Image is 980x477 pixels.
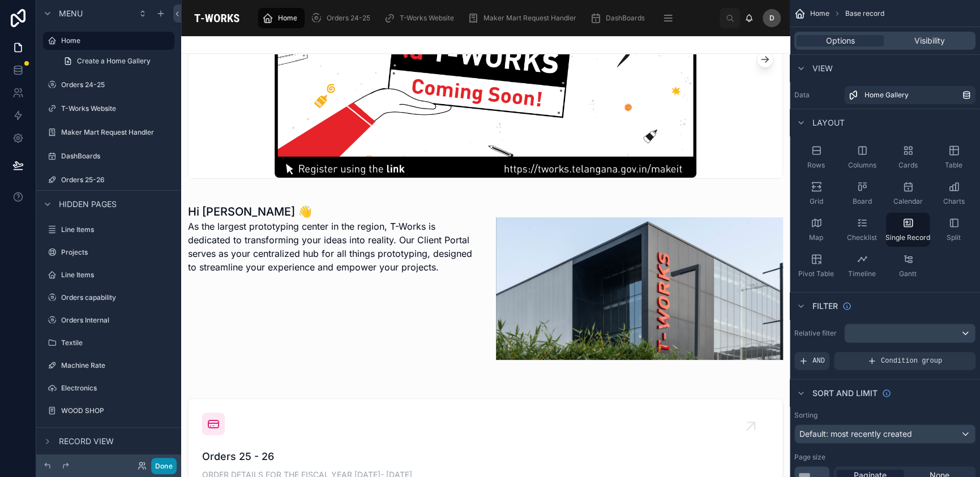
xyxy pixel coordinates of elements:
[483,14,576,23] span: Maker Mart Request Handler
[61,406,172,415] label: WOOD SHOP
[847,233,877,242] span: Checklist
[810,197,823,206] span: Grid
[865,91,909,100] span: Home Gallery
[61,270,172,280] label: Line Items
[43,171,174,189] a: Orders 25-26
[57,52,174,70] a: Create a Home Gallery
[812,63,833,74] span: View
[59,199,117,210] span: Hidden pages
[853,197,872,206] span: Board
[61,152,172,161] label: DashBoards
[932,177,975,210] button: Charts
[812,300,838,312] span: Filter
[43,311,174,329] a: Orders Internal
[61,316,172,325] label: Orders Internal
[794,140,838,174] button: Rows
[844,86,975,104] a: Home Gallery
[794,91,840,100] label: Data
[807,161,825,170] span: Rows
[61,36,168,45] label: Home
[794,329,840,338] label: Relative filter
[794,424,975,444] button: Default: most recently created
[812,388,878,399] span: Sort And Limit
[947,233,961,242] span: Split
[794,177,838,210] button: Grid
[605,14,644,23] span: DashBoards
[586,8,652,28] a: DashBoards
[898,161,918,170] span: Cards
[886,177,930,210] button: Calendar
[61,175,172,184] label: Orders 25-26
[277,14,297,23] span: Home
[151,458,177,474] button: Done
[43,123,174,141] a: Maker Mart Request Handler
[886,140,930,174] button: Cards
[258,8,305,28] a: Home
[61,384,172,393] label: Electronics
[886,249,930,283] button: Gantt
[307,8,378,28] a: Orders 24-25
[893,197,923,206] span: Calendar
[769,14,774,23] span: D
[43,402,174,420] a: WOOD SHOP
[794,249,838,283] button: Pivot Table
[798,269,834,278] span: Pivot Table
[899,269,917,278] span: Gantt
[77,57,151,66] span: Create a Home Gallery
[845,9,884,18] span: Base record
[943,197,965,206] span: Charts
[43,379,174,397] a: Electronics
[812,117,845,128] span: Layout
[253,6,720,31] div: scrollable content
[59,8,83,19] span: Menu
[809,233,823,242] span: Map
[810,9,829,18] span: Home
[840,249,884,283] button: Timeline
[43,266,174,284] a: Line Items
[61,293,172,302] label: Orders capability
[43,221,174,239] a: Line Items
[886,213,930,247] button: Single Record
[848,161,876,170] span: Columns
[932,213,975,247] button: Split
[885,233,930,242] span: Single Record
[43,32,174,50] a: Home
[794,453,825,462] label: Page size
[61,104,172,113] label: T-Works Website
[794,411,818,420] label: Sorting
[43,243,174,261] a: Projects
[848,269,876,278] span: Timeline
[61,338,172,347] label: Textile
[61,225,172,234] label: Line Items
[881,356,942,366] span: Condition group
[840,140,884,174] button: Columns
[43,289,174,307] a: Orders capability
[61,248,172,257] label: Projects
[61,128,172,137] label: Maker Mart Request Handler
[464,8,584,28] a: Maker Mart Request Handler
[914,35,945,46] span: Visibility
[840,177,884,210] button: Board
[799,429,912,439] span: Default: most recently created
[840,213,884,247] button: Checklist
[812,356,825,366] span: AND
[945,161,962,170] span: Table
[932,140,975,174] button: Table
[190,9,243,27] img: App logo
[43,356,174,375] a: Machine Rate
[794,213,838,247] button: Map
[326,14,370,23] span: Orders 24-25
[43,147,174,165] a: DashBoards
[59,436,114,447] span: Record view
[399,14,453,23] span: T-Works Website
[61,80,172,89] label: Orders 24-25
[43,424,174,442] a: Rate Card
[43,76,174,94] a: Orders 24-25
[61,361,172,370] label: Machine Rate
[43,334,174,352] a: Textile
[826,35,855,46] span: Options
